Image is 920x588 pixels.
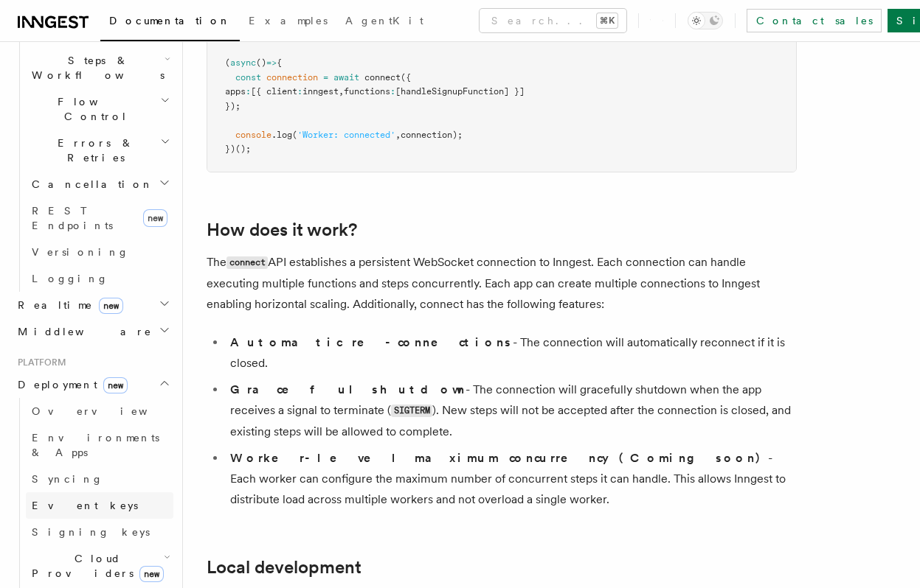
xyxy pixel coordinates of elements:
[26,53,165,83] span: Steps & Workflows
[266,57,277,68] span: =>
[99,298,123,314] span: new
[12,377,128,392] span: Deployment
[292,130,297,140] span: (
[230,57,256,68] span: async
[207,220,357,240] a: How does it work?
[336,4,432,40] a: AgentKit
[32,526,150,538] span: Signing keys
[139,566,164,582] span: new
[256,57,266,68] span: ()
[297,130,395,140] span: 'Worker: connected'
[32,500,138,511] span: Event keys
[344,86,390,97] span: functions
[26,136,160,165] span: Errors & Retries
[395,130,401,140] span: ,
[32,405,184,417] span: Overview
[688,12,723,29] button: Toggle dark mode
[249,15,328,27] span: Examples
[345,15,423,27] span: AgentKit
[12,21,173,292] div: Inngest Functions
[32,205,113,231] span: REST Endpoints
[246,86,251,97] span: :
[26,519,173,545] a: Signing keys
[395,86,525,97] span: [handleSignupFunction] }]
[364,72,401,83] span: connect
[32,432,159,458] span: Environments & Apps
[271,130,292,140] span: .log
[225,144,251,154] span: })();
[26,177,153,192] span: Cancellation
[26,94,160,124] span: Flow Control
[26,424,173,466] a: Environments & Apps
[391,405,432,417] code: SIGTERM
[26,492,173,519] a: Event keys
[266,72,318,83] span: connection
[109,15,231,27] span: Documentation
[226,379,797,442] li: - The connection will gracefully shutdown when the app receives a signal to terminate ( ). New st...
[225,86,246,97] span: apps
[26,466,173,492] a: Syncing
[597,13,618,28] kbd: ⌘K
[26,265,173,292] a: Logging
[12,371,173,398] button: Deploymentnew
[26,130,173,171] button: Errors & Retries
[143,209,167,227] span: new
[26,551,164,581] span: Cloud Providers
[333,72,359,83] span: await
[230,451,768,465] strong: Worker-level maximum concurrency (Coming soon)
[26,398,173,424] a: Overview
[12,324,152,339] span: Middleware
[26,47,173,88] button: Steps & Workflows
[390,86,395,97] span: :
[251,86,297,97] span: [{ client
[12,357,66,368] span: Platform
[12,298,123,312] span: Realtime
[401,72,411,83] span: ({
[235,72,261,83] span: const
[225,57,230,68] span: (
[26,197,173,239] a: REST Endpointsnew
[480,9,626,32] button: Search...⌘K
[225,101,241,111] span: });
[26,171,173,197] button: Cancellation
[103,377,128,393] span: new
[12,318,173,345] button: Middleware
[277,57,282,68] span: {
[323,72,328,83] span: =
[297,86,302,97] span: :
[339,86,344,97] span: ,
[32,473,103,485] span: Syncing
[12,292,173,318] button: Realtimenew
[26,239,173,265] a: Versioning
[207,252,797,315] p: The API establishes a persistent WebSocket connection to Inngest. Each connection can handle exec...
[747,9,882,32] a: Contact sales
[100,4,240,41] a: Documentation
[226,256,268,269] code: connect
[230,382,466,396] strong: Graceful shutdown
[235,130,271,140] span: console
[240,4,336,40] a: Examples
[226,448,797,510] li: - Each worker can configure the maximum number of concurrent steps it can handle. This allows Inn...
[302,86,339,97] span: inngest
[26,545,173,587] button: Cloud Providersnew
[207,557,362,578] a: Local development
[230,335,513,349] strong: Automatic re-connections
[401,130,463,140] span: connection);
[26,88,173,130] button: Flow Control
[32,246,129,258] span: Versioning
[32,273,108,284] span: Logging
[226,332,797,374] li: - The connection will automatically reconnect if it is closed.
